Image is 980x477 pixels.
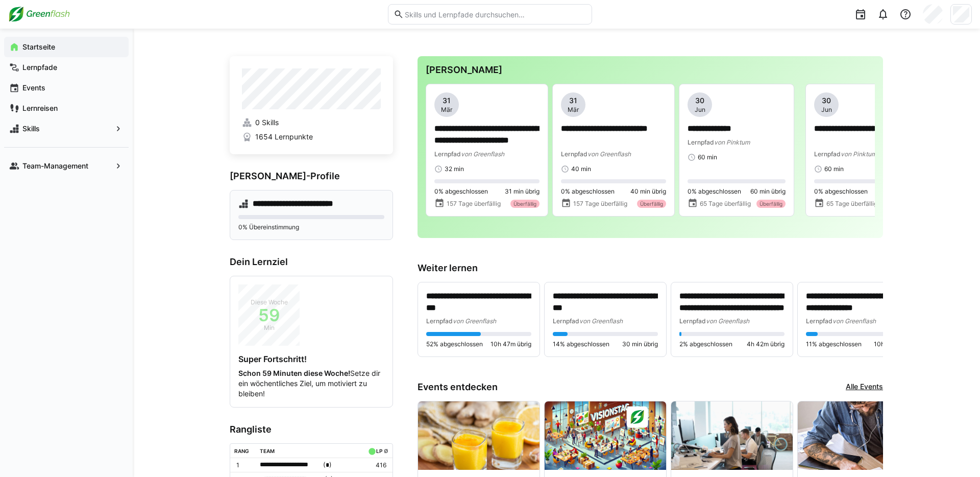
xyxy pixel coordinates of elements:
[698,153,717,161] span: 60 min
[376,448,382,454] div: LP
[679,340,732,348] span: 2% abgeschlossen
[445,165,464,173] span: 32 min
[806,317,832,325] span: Lernpfad
[630,187,666,196] span: 40 min übrig
[236,461,252,469] p: 1
[426,64,875,76] h3: [PERSON_NAME]
[822,96,831,106] span: 30
[579,317,623,325] span: von Greenflash
[679,317,706,325] span: Lernpfad
[545,401,666,470] img: image
[441,106,452,114] span: Mär
[230,256,393,268] h3: Dein Lernziel
[426,317,453,325] span: Lernpfad
[756,200,786,208] div: Überfällig
[418,401,540,470] img: image
[260,448,275,454] div: Team
[434,187,488,196] span: 0% abgeschlossen
[824,165,844,173] span: 60 min
[688,138,714,146] span: Lernpfad
[230,424,393,435] h3: Rangliste
[447,200,501,208] span: 157 Tage überfällig
[553,340,609,348] span: 14% abgeschlossen
[747,340,785,348] span: 4h 42m übrig
[571,165,591,173] span: 40 min
[453,317,496,325] span: von Greenflash
[491,340,531,348] span: 10h 47m übrig
[418,263,883,274] h3: Weiter lernen
[798,401,919,470] img: image
[806,340,862,348] span: 11% abgeschlossen
[700,200,751,208] span: 65 Tage überfällig
[587,150,631,158] span: von Greenflash
[238,223,384,231] p: 0% Übereinstimmung
[404,10,586,19] input: Skills und Lernpfade durchsuchen…
[714,138,750,146] span: von Pinktum
[622,340,658,348] span: 30 min übrig
[426,340,483,348] span: 52% abgeschlossen
[688,187,741,196] span: 0% abgeschlossen
[553,317,579,325] span: Lernpfad
[323,460,332,470] span: ( )
[238,368,384,399] p: Setze dir ein wöchentliches Ziel, um motiviert zu bleiben!
[826,200,877,208] span: 65 Tage überfällig
[637,200,666,208] div: Überfällig
[841,150,876,158] span: von Pinktum
[234,448,249,454] div: Rang
[255,132,313,142] span: 1654 Lernpunkte
[846,381,883,393] a: Alle Events
[706,317,749,325] span: von Greenflash
[874,340,911,348] span: 10h 3m übrig
[505,187,540,196] span: 31 min übrig
[695,106,705,114] span: Jun
[832,317,876,325] span: von Greenflash
[569,96,577,106] span: 31
[255,117,279,128] span: 0 Skills
[384,446,388,455] a: ø
[510,200,540,208] div: Überfällig
[671,401,793,470] img: image
[238,354,384,364] h4: Super Fortschritt!
[366,461,386,469] p: 416
[814,150,841,158] span: Lernpfad
[750,187,786,196] span: 60 min übrig
[418,381,498,393] h3: Events entdecken
[561,150,587,158] span: Lernpfad
[695,96,704,106] span: 30
[443,96,451,106] span: 31
[573,200,627,208] span: 157 Tage überfällig
[461,150,504,158] span: von Greenflash
[238,369,350,377] strong: Schon 59 Minuten diese Woche!
[814,187,868,196] span: 0% abgeschlossen
[230,171,393,182] h3: [PERSON_NAME]-Profile
[434,150,461,158] span: Lernpfad
[561,187,615,196] span: 0% abgeschlossen
[568,106,579,114] span: Mär
[242,117,381,128] a: 0 Skills
[821,106,832,114] span: Jun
